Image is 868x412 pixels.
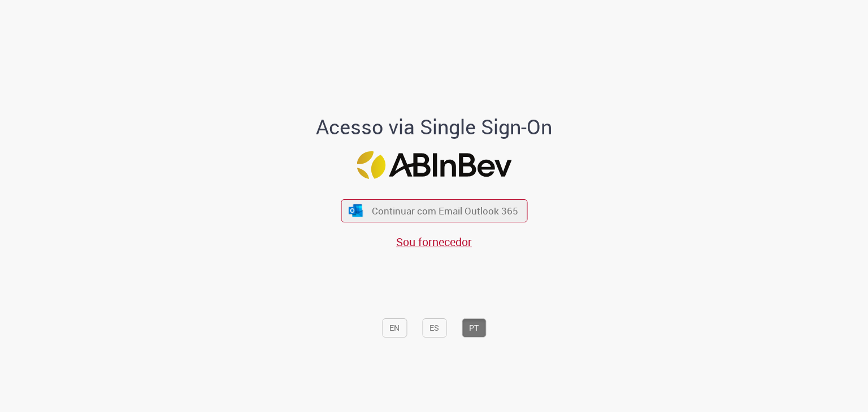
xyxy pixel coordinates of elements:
[382,318,407,338] button: EN
[341,199,527,222] button: ícone Azure/Microsoft 360 Continuar com Email Outlook 365
[277,116,591,138] h1: Acesso via Single Sign-On
[422,318,446,338] button: ES
[348,205,364,217] img: ícone Azure/Microsoft 360
[396,234,472,249] a: Sou fornecedor
[462,318,486,338] button: PT
[357,151,511,179] img: Logo ABInBev
[372,204,518,217] span: Continuar com Email Outlook 365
